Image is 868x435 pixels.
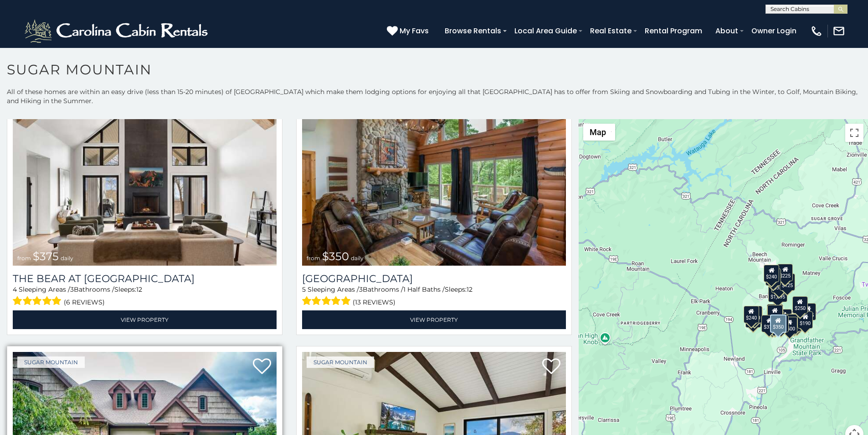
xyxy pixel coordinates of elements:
[467,285,473,293] span: 12
[780,273,795,291] div: $125
[302,285,566,308] div: Sleeping Areas / Bathrooms / Sleeps:
[307,356,374,368] a: Sugar Mountain
[400,25,429,37] span: My Favs
[767,304,782,321] div: $190
[23,17,212,45] img: White-1-2.png
[302,273,566,285] h3: Grouse Moor Lodge
[510,23,581,39] a: Local Area Guide
[767,305,783,322] div: $300
[586,23,636,39] a: Real Estate
[590,127,606,137] span: Map
[64,296,105,308] span: (6 reviews)
[351,255,364,262] span: daily
[640,23,707,39] a: Rental Program
[13,273,277,285] a: The Bear At [GEOGRAPHIC_DATA]
[61,255,73,262] span: daily
[770,314,786,333] div: $350
[302,89,566,266] img: Grouse Moor Lodge
[744,306,759,323] div: $240
[359,285,363,293] span: 3
[33,250,59,263] span: $375
[798,311,813,329] div: $190
[792,296,808,314] div: $250
[253,357,271,377] a: Add to favorites
[13,285,17,293] span: 4
[13,89,277,266] img: The Bear At Sugar Mountain
[387,25,431,37] a: My Favs
[322,250,349,263] span: $350
[711,23,743,39] a: About
[768,285,787,302] div: $1,095
[13,285,277,308] div: Sleeping Areas / Bathrooms / Sleeps:
[747,23,801,39] a: Owner Login
[801,303,816,320] div: $155
[302,89,566,266] a: Grouse Moor Lodge from $350 daily
[845,124,863,142] button: Toggle fullscreen view
[302,285,306,293] span: 5
[13,273,277,285] h3: The Bear At Sugar Mountain
[13,89,277,266] a: The Bear At Sugar Mountain from $375 daily
[136,285,142,293] span: 12
[583,124,615,141] button: Change map style
[778,264,793,281] div: $225
[440,23,506,39] a: Browse Rentals
[542,357,560,377] a: Add to favorites
[17,356,85,368] a: Sugar Mountain
[70,285,74,293] span: 3
[786,314,802,331] div: $195
[403,285,445,293] span: 1 Half Baths /
[353,296,395,308] span: (13 reviews)
[762,315,777,332] div: $375
[307,255,320,262] span: from
[764,265,780,282] div: $240
[302,273,566,285] a: [GEOGRAPHIC_DATA]
[17,255,31,262] span: from
[302,310,566,329] a: View Property
[832,25,845,37] img: mail-regular-white.png
[13,310,277,329] a: View Property
[782,317,797,334] div: $500
[776,309,792,326] div: $200
[810,25,823,37] img: phone-regular-white.png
